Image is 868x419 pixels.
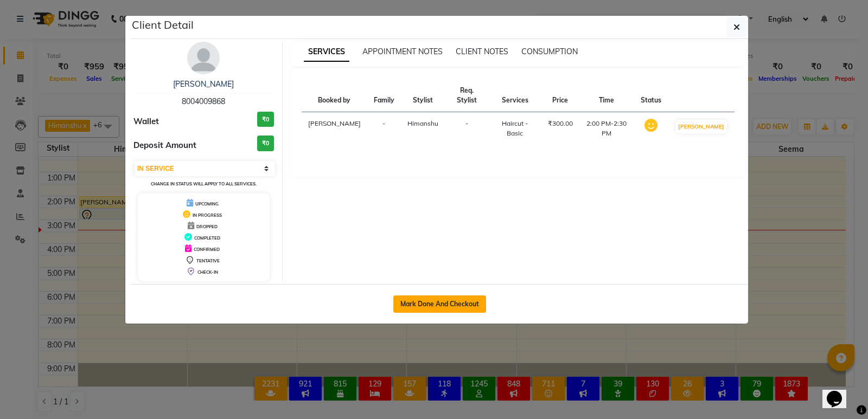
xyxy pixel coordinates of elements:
small: Change in status will apply to all services. [151,181,257,186]
button: [PERSON_NAME] [675,120,727,133]
span: SERVICES [304,42,349,62]
td: [PERSON_NAME] [302,112,367,145]
th: Req. Stylist [445,79,489,112]
th: Services [489,79,541,112]
span: Himanshu [407,119,438,127]
span: Wallet [133,115,159,128]
th: Booked by [302,79,367,112]
a: [PERSON_NAME] [173,79,234,89]
h3: ₹0 [257,136,274,151]
span: CONSUMPTION [521,47,578,56]
iframe: chat widget [822,376,857,408]
td: - [445,112,489,145]
span: CONFIRMED [194,247,220,252]
h3: ₹0 [257,112,274,127]
span: TENTATIVE [196,258,220,263]
span: DROPPED [196,224,218,229]
img: avatar [187,42,220,74]
button: Mark Done And Checkout [393,295,486,313]
span: COMPLETED [194,235,220,241]
div: Haircut - Basic [495,119,535,138]
span: CLIENT NOTES [456,47,508,56]
span: 8004009868 [182,96,225,106]
td: 2:00 PM-2:30 PM [579,112,634,145]
th: Family [367,79,401,112]
span: CHECK-IN [197,269,218,275]
th: Status [634,79,668,112]
span: UPCOMING [195,201,219,207]
h5: Client Detail [132,17,194,33]
span: Deposit Amount [133,139,196,152]
th: Price [541,79,579,112]
span: IN PROGRESS [193,212,222,218]
span: APPOINTMENT NOTES [362,47,443,56]
th: Time [579,79,634,112]
th: Stylist [401,79,445,112]
td: - [367,112,401,145]
div: ₹300.00 [548,119,573,128]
